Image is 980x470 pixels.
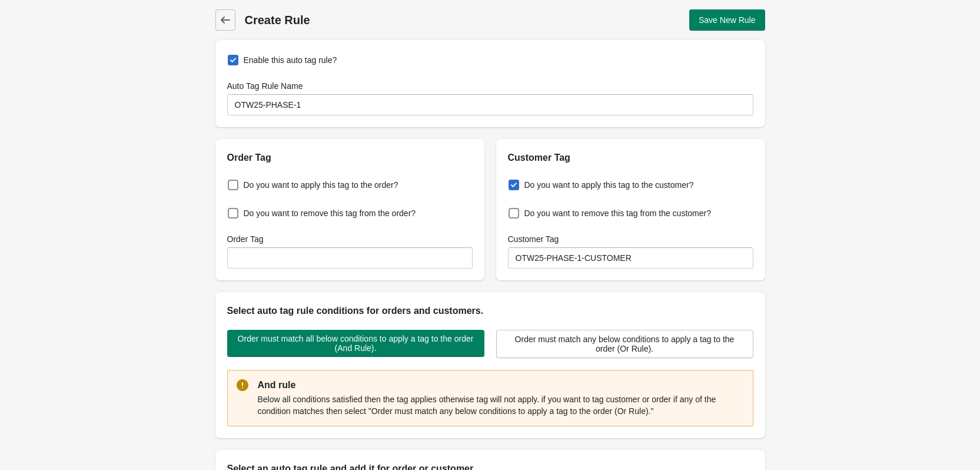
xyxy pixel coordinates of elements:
[227,304,753,318] h2: Select auto tag rule conditions for orders and customers.
[227,233,264,245] label: Order Tag
[245,12,490,28] h1: Create Rule
[258,378,744,392] p: And rule
[496,330,753,358] button: Order must match any below conditions to apply a tag to the order (Or Rule).
[508,151,753,165] h2: Customer Tag
[524,179,694,191] span: Do you want to apply this tag to the customer?
[506,335,743,353] span: Order must match any below conditions to apply a tag to the order (Or Rule).
[258,393,744,417] p: Below all conditions satisfied then the tag applies otherwise tag will not apply. if you want to ...
[244,207,416,219] span: Do you want to remove this tag from the order?
[699,15,756,25] span: Save New Rule
[524,207,711,219] span: Do you want to remove this tag from the customer?
[227,151,473,165] h2: Order Tag
[244,179,398,191] span: Do you want to apply this tag to the order?
[244,54,337,66] span: Enable this auto tag rule?
[227,80,303,92] label: Auto Tag Rule Name
[227,330,484,357] button: Order must match all below conditions to apply a tag to the order (And Rule).
[237,334,475,353] span: Order must match all below conditions to apply a tag to the order (And Rule).
[508,233,559,245] label: Customer Tag
[689,9,765,31] button: Save New Rule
